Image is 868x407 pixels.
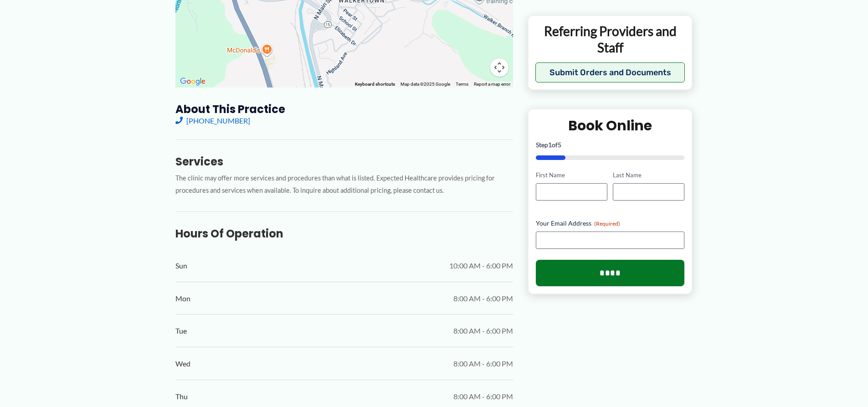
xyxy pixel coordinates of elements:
span: Mon [175,292,190,305]
a: Report a map error [474,82,510,87]
label: Your Email Address [536,218,685,227]
span: 8:00 AM - 6:00 PM [453,292,513,305]
h3: Services [175,155,513,169]
label: First Name [536,171,607,180]
h2: Book Online [536,117,685,134]
span: 10:00 AM - 6:00 PM [449,259,513,273]
span: 8:00 AM - 6:00 PM [453,357,513,371]
span: (Required) [594,220,620,227]
span: Map data ©2025 Google [401,82,450,87]
p: Step of [536,142,685,148]
label: Last Name [613,171,684,180]
p: The clinic may offer more services and procedures than what is listed. Expected Healthcare provid... [175,172,513,197]
a: Open this area in Google Maps (opens a new window) [178,76,208,88]
span: Tue [175,324,187,338]
span: Thu [175,390,188,403]
p: Referring Providers and Staff [535,22,685,56]
span: 1 [548,141,552,149]
span: 8:00 AM - 6:00 PM [453,390,513,403]
button: Submit Orders and Documents [535,62,685,82]
img: Google [178,76,208,88]
h3: Hours of Operation [175,227,513,241]
button: Map camera controls [490,58,508,77]
h3: About this practice [175,102,513,116]
span: 8:00 AM - 6:00 PM [453,324,513,338]
a: [PHONE_NUMBER] [175,116,250,125]
a: Terms (opens in new tab) [456,82,468,87]
button: Keyboard shortcuts [355,81,395,88]
span: 5 [558,141,561,149]
span: Sun [175,259,187,273]
span: Wed [175,357,190,371]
